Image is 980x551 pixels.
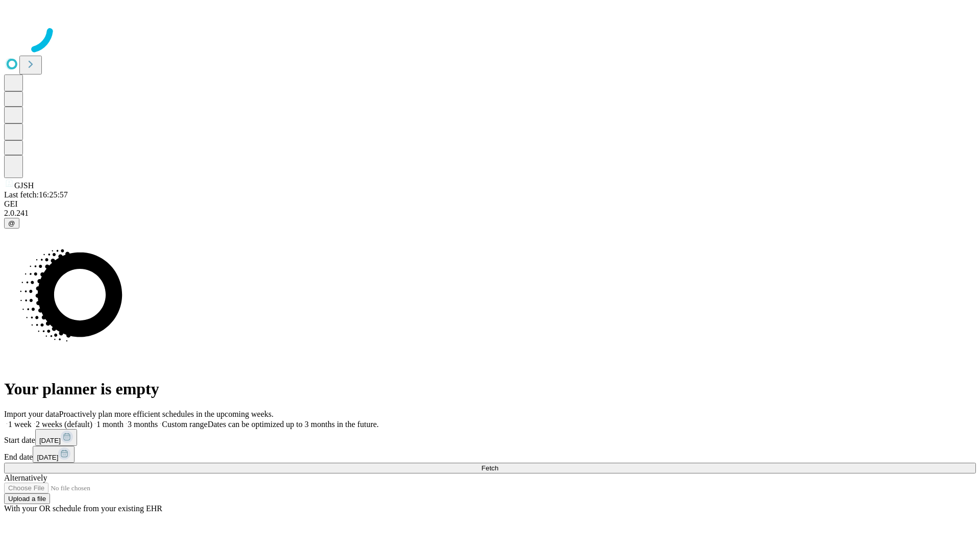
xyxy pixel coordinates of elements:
[4,190,68,199] span: Last fetch: 16:25:57
[162,420,207,429] span: Custom range
[4,380,976,398] h1: Your planner is empty
[4,410,59,418] span: Import your data
[128,420,158,429] span: 3 months
[8,219,15,227] span: @
[4,209,976,218] div: 2.0.241
[4,504,162,513] span: With your OR schedule from your existing EHR
[8,420,32,429] span: 1 week
[481,464,498,472] span: Fetch
[33,446,75,463] button: [DATE]
[4,429,976,446] div: Start date
[14,181,34,190] span: GJSH
[208,420,379,429] span: Dates can be optimized up to 3 months in the future.
[35,429,77,446] button: [DATE]
[4,218,19,229] button: @
[4,199,976,209] div: GEI
[36,420,92,429] span: 2 weeks (default)
[39,437,61,444] span: [DATE]
[4,473,47,482] span: Alternatively
[4,446,976,463] div: End date
[59,410,274,418] span: Proactively plan more efficient schedules in the upcoming weeks.
[96,420,124,429] span: 1 month
[4,463,976,473] button: Fetch
[37,454,58,461] span: [DATE]
[4,493,50,504] button: Upload a file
